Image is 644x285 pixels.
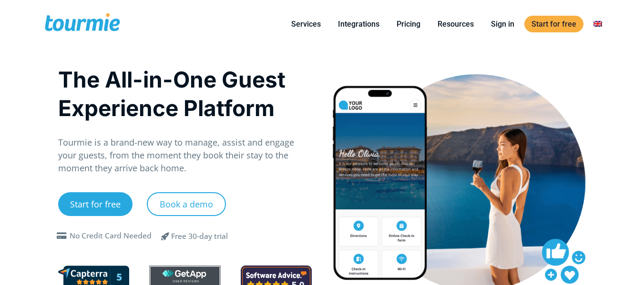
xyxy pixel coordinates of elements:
[58,65,312,122] h1: The All-in-One Guest Experience Platform
[389,18,428,30] a: Pricing
[484,18,521,30] a: Sign in
[524,16,583,32] a: Start for free
[154,230,177,242] span: 
[147,192,226,216] a: Book a demo
[430,18,481,30] a: Resources
[54,232,70,240] span: 
[171,231,228,242] div: Free 30-day trial
[331,18,387,30] a: Integrations
[586,18,609,30] a: Switch to
[284,18,328,30] a: Services
[58,136,312,175] p: Tourmie is a brand-new way to manage, assist and engage your guests, from the moment they book th...
[58,192,133,216] a: Start for free
[70,230,152,242] div: No Credit Card Needed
